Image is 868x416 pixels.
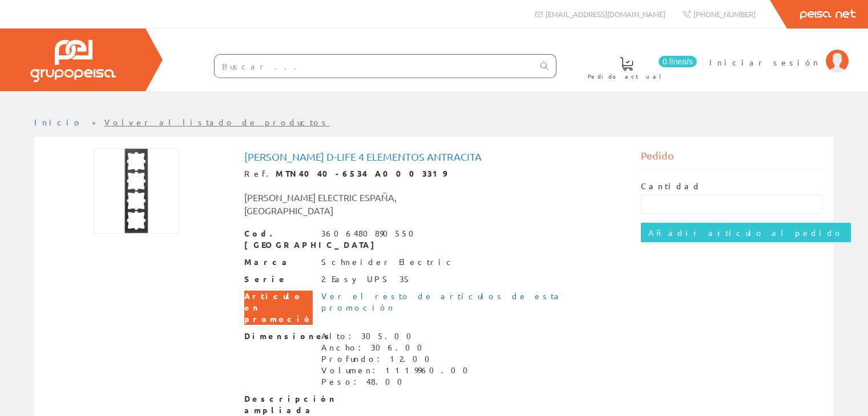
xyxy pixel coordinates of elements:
div: Profundo: 12.00 [321,353,475,365]
span: Iniciar sesión [709,56,820,68]
a: Iniciar sesión [709,47,849,58]
div: Alto: 305.00 [321,331,475,342]
a: Volver al listado de productos [104,117,330,127]
span: Pedido actual [588,71,665,82]
div: Peso: 48.00 [321,376,475,388]
img: Foto artículo Marco D-Life 4 elementos Antracita (150x150) [94,148,179,234]
div: Ancho: 306.00 [321,342,475,353]
span: 0 línea/s [659,56,697,67]
span: Dimensiones [244,331,313,342]
div: Ref. [244,168,624,180]
a: Inicio [34,117,83,127]
a: Ver el resto de artículos de esta promoción [321,291,563,312]
div: 3606480890550 [321,228,421,239]
div: 2 Easy UPS 3S [321,274,414,285]
div: Volumen: 1119960.00 [321,365,475,376]
div: Schneider Electric [321,256,455,268]
span: Serie [244,274,313,285]
input: Añadir artículo al pedido [641,223,851,242]
span: Artículo en promoción [244,291,313,325]
strong: MTN4040-6534 A0003319 [276,168,447,178]
div: [PERSON_NAME] ELECTRIC ESPAÑA, [GEOGRAPHIC_DATA] [236,191,467,217]
span: [PHONE_NUMBER] [693,9,756,19]
span: [EMAIL_ADDRESS][DOMAIN_NAME] [546,9,665,19]
label: Cantidad [641,181,701,192]
input: Buscar ... [215,55,534,78]
span: Cod. [GEOGRAPHIC_DATA] [244,228,313,251]
span: Descripción ampliada [244,393,313,416]
span: Marca [244,256,313,268]
div: Pedido [641,148,822,169]
img: Grupo Peisa [30,40,116,82]
h1: [PERSON_NAME] D-Life 4 elementos Antracita [244,151,624,162]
